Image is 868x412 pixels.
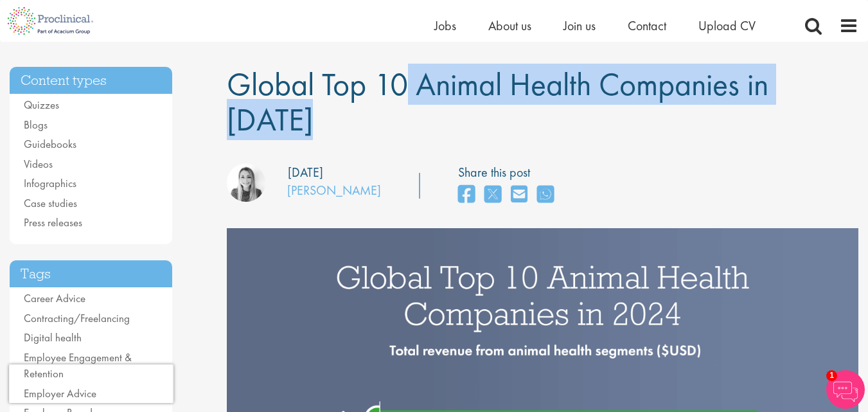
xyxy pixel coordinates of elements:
a: share on email [511,181,527,209]
a: Quizzes [24,98,59,112]
a: About us [488,17,531,34]
img: Chatbot [826,370,865,409]
iframe: reCAPTCHA [9,364,173,403]
h3: Tags [10,260,172,288]
a: Blogs [24,118,48,132]
span: Global Top 10 Animal Health Companies in [DATE] [227,64,768,140]
a: Contracting/Freelancing [24,311,130,325]
div: [DATE] [288,163,323,182]
a: [PERSON_NAME] [287,182,381,199]
label: Share this post [458,163,560,182]
a: share on whats app [537,181,554,209]
a: Join us [563,17,596,34]
img: Hannah Burke [227,163,265,202]
a: share on twitter [484,181,501,209]
a: Infographics [24,176,76,190]
a: Employee Engagement & Retention [24,350,132,381]
a: Guidebooks [24,137,76,151]
a: Press releases [24,215,82,229]
a: Digital health [24,330,82,345]
a: Jobs [434,17,456,34]
a: Career Advice [24,291,85,305]
a: Case studies [24,196,77,210]
a: share on facebook [458,181,475,209]
h3: Content types [10,67,172,94]
a: Videos [24,157,53,171]
span: 1 [826,370,837,381]
a: Contact [628,17,666,34]
a: Upload CV [698,17,756,34]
